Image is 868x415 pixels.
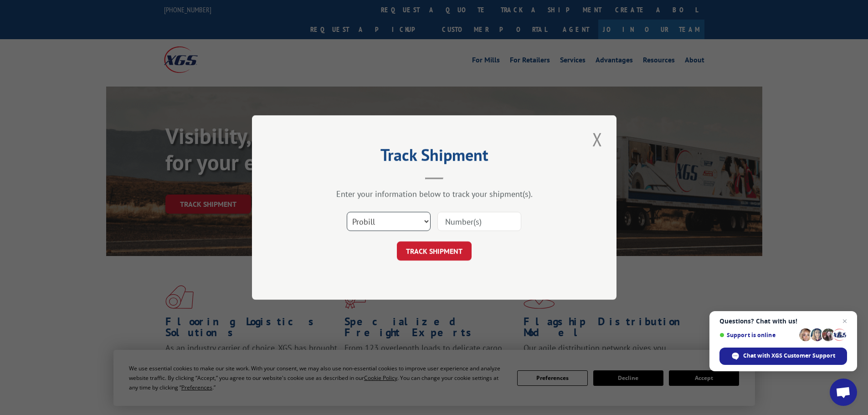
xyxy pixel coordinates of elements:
[590,127,605,152] button: Close modal
[719,318,847,325] span: Questions? Chat with us!
[437,212,521,231] input: Number(s)
[830,379,857,406] a: Open chat
[298,189,571,199] div: Enter your information below to track your shipment(s).
[719,332,796,338] span: Support is online
[743,352,835,360] span: Chat with XGS Customer Support
[298,149,571,166] h2: Track Shipment
[397,241,472,261] button: TRACK SHIPMENT
[719,348,847,365] span: Chat with XGS Customer Support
